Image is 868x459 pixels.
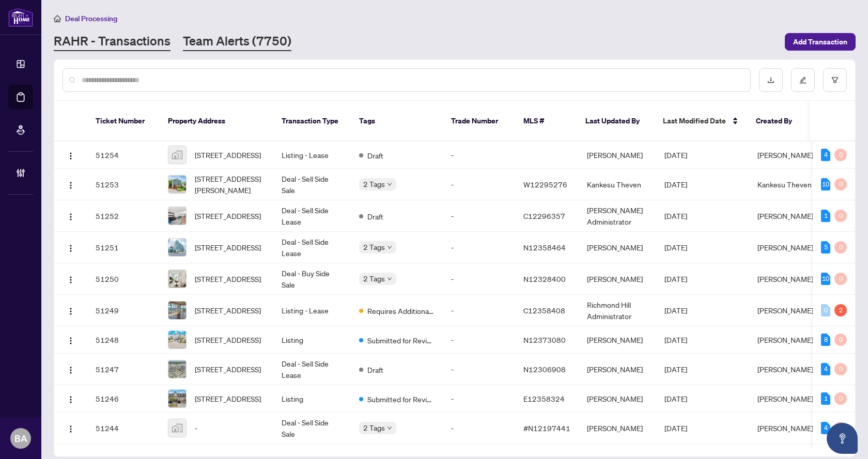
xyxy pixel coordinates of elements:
th: Created By [748,101,810,141]
span: Kankesu Theven [757,180,812,189]
a: Team Alerts (7750) [183,33,291,51]
span: N12373080 [523,335,566,344]
img: thumbnail-img [168,207,186,225]
span: [STREET_ADDRESS] [195,305,261,316]
span: [DATE] [664,423,687,433]
td: Deal - Sell Side Lease [273,200,351,232]
div: 2 [834,304,847,316]
button: Logo [63,420,79,436]
span: Submitted for Review [367,335,435,346]
span: Draft [367,364,383,375]
button: download [759,68,783,92]
img: Logo [67,307,75,315]
td: - [443,295,515,326]
span: [PERSON_NAME] [757,394,813,403]
td: [PERSON_NAME] Administrator [579,200,656,232]
span: [PERSON_NAME] [757,243,813,252]
td: Deal - Sell Side Sale [273,413,351,444]
td: - [443,413,515,444]
div: 0 [834,178,847,191]
div: 1 [821,210,830,222]
td: 51253 [87,169,160,200]
th: Transaction Type [273,101,351,141]
td: Deal - Sell Side Lease [273,232,351,263]
button: Logo [63,331,79,348]
button: Logo [63,239,79,256]
div: 5 [821,241,830,254]
div: 0 [834,273,847,285]
span: down [387,182,392,187]
button: Logo [63,147,79,163]
button: Add Transaction [785,33,856,51]
td: [PERSON_NAME] [579,141,656,169]
span: Submitted for Review [367,393,435,405]
span: edit [799,76,807,84]
img: Logo [67,244,75,252]
span: 2 Tags [363,241,385,253]
span: [PERSON_NAME] [757,335,813,344]
span: download [767,76,774,84]
td: 51247 [87,354,160,385]
span: down [387,425,392,431]
div: 10 [821,178,830,191]
button: Logo [63,390,79,407]
span: [DATE] [664,150,687,160]
span: N12306908 [523,365,566,374]
th: Trade Number [443,101,515,141]
span: [DATE] [664,180,687,189]
span: [PERSON_NAME] [757,211,813,220]
img: thumbnail-img [168,239,186,256]
th: Ticket Number [87,101,160,141]
button: filter [823,68,847,92]
span: - [195,422,197,434]
td: [PERSON_NAME] [579,232,656,263]
img: thumbnail-img [168,331,186,349]
td: [PERSON_NAME] [579,385,656,413]
td: 51248 [87,326,160,354]
td: - [443,263,515,295]
span: [STREET_ADDRESS] [195,393,261,404]
td: Listing [273,326,351,354]
span: Deal Processing [65,14,117,23]
td: Richmond Hill Administrator [579,295,656,326]
td: - [443,232,515,263]
td: 51254 [87,141,160,169]
td: - [443,141,515,169]
th: Property Address [160,101,273,141]
span: 2 Tags [363,273,385,284]
img: thumbnail-img [168,390,186,407]
img: thumbnail-img [168,360,186,378]
span: [PERSON_NAME] [757,306,813,315]
td: Listing - Lease [273,141,351,169]
img: thumbnail-img [168,176,186,193]
span: C12296357 [523,211,565,220]
img: thumbnail-img [168,146,186,164]
span: [PERSON_NAME] [757,150,813,160]
td: [PERSON_NAME] [579,354,656,385]
td: [PERSON_NAME] [579,413,656,444]
span: Requires Additional Docs [367,305,435,316]
button: Open asap [827,423,858,454]
td: 51244 [87,413,160,444]
span: Draft [367,211,383,222]
td: - [443,385,515,413]
div: 0 [821,304,830,316]
span: 2 Tags [363,422,385,434]
span: [DATE] [664,306,687,315]
div: 10 [821,273,830,285]
span: [STREET_ADDRESS][PERSON_NAME] [195,173,265,196]
span: Draft [367,150,383,161]
span: home [54,15,61,22]
span: #N12197441 [523,423,570,433]
div: 4 [821,422,830,434]
td: 51250 [87,263,160,295]
td: [PERSON_NAME] [579,263,656,295]
td: Kankesu Theven [579,169,656,200]
td: Deal - Sell Side Sale [273,169,351,200]
td: Listing [273,385,351,413]
td: Deal - Buy Side Sale [273,263,351,295]
a: RAHR - Transactions [54,33,171,51]
span: [DATE] [664,335,687,344]
div: 4 [821,363,830,375]
td: - [443,354,515,385]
